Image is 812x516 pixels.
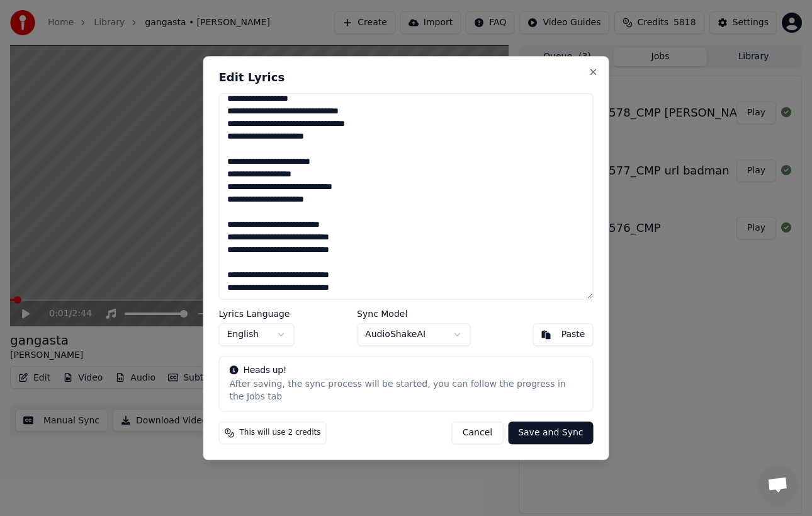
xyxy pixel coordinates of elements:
[561,328,585,341] div: Paste
[357,309,470,318] label: Sync Model
[508,421,593,444] button: Save and Sync
[219,309,295,318] label: Lyrics Language
[219,72,594,83] h2: Edit Lyrics
[240,428,321,438] span: This will use 2 credits
[533,323,594,346] button: Paste
[230,364,583,377] div: Heads up!
[230,378,583,403] div: After saving, the sync process will be started, you can follow the progress in the Jobs tab
[452,421,503,444] button: Cancel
